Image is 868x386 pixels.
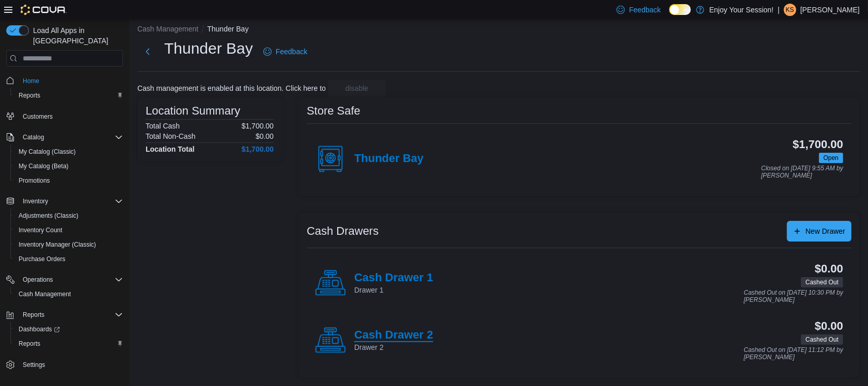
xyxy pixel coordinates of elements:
button: Reports [19,309,49,321]
span: My Catalog (Classic) [14,146,123,158]
span: Reports [14,89,123,102]
button: Inventory Manager (Classic) [10,237,127,252]
p: Cashed Out on [DATE] 10:30 PM by [PERSON_NAME] [744,289,843,303]
span: Promotions [19,176,50,185]
span: Dashboards [14,323,123,335]
input: Dark Mode [669,4,691,15]
span: Catalog [23,133,44,141]
span: Reports [19,309,123,321]
span: Operations [23,276,53,284]
span: Dashboards [19,325,60,333]
span: My Catalog (Beta) [19,162,69,170]
span: Reports [19,91,40,100]
span: Cashed Out [806,278,839,287]
h3: Store Safe [307,105,360,117]
span: My Catalog (Beta) [14,160,123,172]
a: My Catalog (Classic) [14,146,80,158]
button: Catalog [19,131,48,143]
a: Cash Management [14,288,75,300]
span: My Catalog (Classic) [19,148,76,156]
h3: $0.00 [815,320,843,332]
h1: Thunder Bay [164,38,253,59]
h6: Total Non-Cash [146,132,196,140]
span: Feedback [629,5,660,15]
a: Reports [14,337,44,350]
span: Settings [19,358,123,371]
span: Adjustments (Classic) [14,210,123,222]
p: Closed on [DATE] 9:55 AM by [PERSON_NAME] [761,165,843,179]
h3: $1,700.00 [793,138,843,151]
span: Cashed Out [801,334,843,345]
a: Promotions [14,174,54,187]
a: Inventory Count [14,224,67,236]
p: | [778,4,780,16]
span: Dark Mode [669,15,670,15]
span: Operations [19,274,123,286]
a: Adjustments (Classic) [14,210,83,222]
span: Cashed Out [801,277,843,287]
button: Thunder Bay [207,25,248,33]
a: Reports [14,89,44,102]
button: My Catalog (Beta) [10,159,127,173]
button: disable [328,80,386,96]
nav: An example of EuiBreadcrumbs [137,24,860,36]
span: Cash Management [19,290,71,298]
span: Inventory Manager (Classic) [19,240,96,249]
h4: Thunder Bay [354,152,423,166]
button: Settings [2,357,127,372]
a: Inventory Manager (Classic) [14,238,100,251]
button: New Drawer [787,221,851,242]
h4: Cash Drawer 1 [354,271,433,285]
p: Drawer 1 [354,285,433,295]
span: Open [819,153,843,163]
button: Catalog [2,130,127,144]
span: disable [345,83,368,93]
p: $0.00 [256,132,274,140]
a: Customers [19,110,57,123]
span: Feedback [276,46,307,57]
button: Customers [2,109,127,124]
a: Home [19,75,43,87]
h3: $0.00 [815,263,843,275]
h4: Cash Drawer 2 [354,329,433,342]
p: Cash management is enabled at this location. Click here to [137,84,326,92]
button: Operations [19,274,57,286]
button: Cash Management [10,287,127,301]
span: Purchase Orders [19,255,66,263]
span: Reports [19,340,40,348]
h3: Location Summary [146,105,240,117]
span: Reports [14,337,123,350]
button: Inventory [19,195,52,207]
a: Settings [19,359,49,371]
p: [PERSON_NAME] [800,4,860,16]
span: Cashed Out [806,335,839,344]
a: Feedback [259,41,311,62]
button: Promotions [10,173,127,188]
div: Kylee Sundin-Turk [784,4,796,16]
h4: $1,700.00 [242,145,274,153]
span: Open [824,153,839,163]
button: Reports [2,308,127,322]
h4: Location Total [146,145,195,153]
span: Settings [23,361,45,369]
span: Home [23,77,39,85]
span: New Drawer [806,226,845,236]
span: Customers [19,110,123,123]
span: Inventory Count [19,226,62,234]
button: Cash Management [137,25,198,33]
h6: Total Cash [146,122,180,130]
h3: Cash Drawers [307,225,378,237]
button: Reports [10,336,127,351]
a: Dashboards [10,322,127,336]
span: Reports [23,311,44,319]
button: Adjustments (Classic) [10,208,127,223]
p: Drawer 2 [354,342,433,352]
span: Inventory [23,197,48,205]
a: Dashboards [14,323,64,335]
img: Cova [21,5,67,15]
span: Adjustments (Classic) [19,212,78,220]
span: Home [19,74,123,87]
button: Operations [2,272,127,287]
button: Inventory [2,194,127,208]
span: Load All Apps in [GEOGRAPHIC_DATA] [29,25,123,46]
